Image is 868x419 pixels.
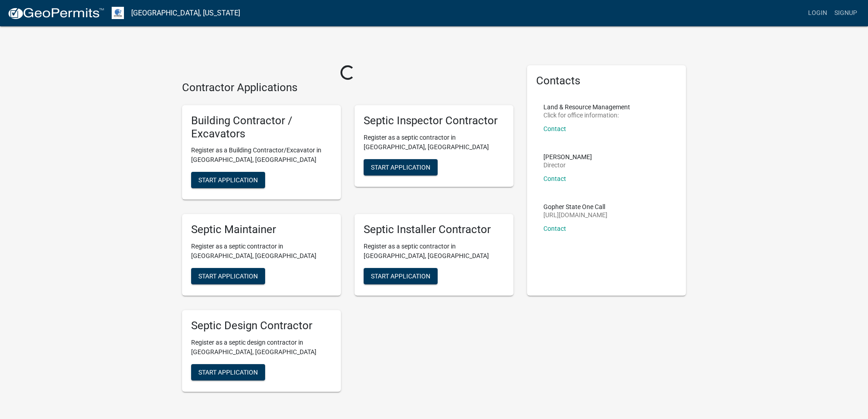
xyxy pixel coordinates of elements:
[371,163,430,171] span: Start Application
[804,5,831,22] a: Login
[198,273,258,280] span: Start Application
[543,162,592,168] p: Director
[543,204,607,210] p: Gopher State One Call
[112,7,124,19] img: Otter Tail County, Minnesota
[131,5,240,21] a: [GEOGRAPHIC_DATA], [US_STATE]
[191,319,332,332] h5: Septic Design Contractor
[364,268,438,284] button: Start Application
[364,114,504,127] h5: Septic Inspector Contractor
[364,223,504,236] h5: Septic Installer Contractor
[543,104,630,110] p: Land & Resource Management
[364,242,504,261] p: Register as a septic contractor in [GEOGRAPHIC_DATA], [GEOGRAPHIC_DATA]
[831,5,861,22] a: Signup
[543,212,607,218] p: [URL][DOMAIN_NAME]
[191,364,265,380] button: Start Application
[543,175,566,182] a: Contact
[198,176,258,184] span: Start Application
[182,81,513,94] h4: Contractor Applications
[191,146,332,165] p: Register as a Building Contractor/Excavator in [GEOGRAPHIC_DATA], [GEOGRAPHIC_DATA]
[543,112,630,118] p: Click for office information:
[543,225,566,232] a: Contact
[198,368,258,375] span: Start Application
[543,154,592,160] p: [PERSON_NAME]
[191,172,265,188] button: Start Application
[536,74,677,88] h5: Contacts
[191,223,332,236] h5: Septic Maintainer
[371,273,430,280] span: Start Application
[543,125,566,132] a: Contact
[191,338,332,357] p: Register as a septic design contractor in [GEOGRAPHIC_DATA], [GEOGRAPHIC_DATA]
[182,81,513,399] wm-workflow-list-section: Contractor Applications
[191,268,265,284] button: Start Application
[364,159,438,175] button: Start Application
[364,133,504,152] p: Register as a septic contractor in [GEOGRAPHIC_DATA], [GEOGRAPHIC_DATA]
[191,242,332,261] p: Register as a septic contractor in [GEOGRAPHIC_DATA], [GEOGRAPHIC_DATA]
[191,114,332,141] h5: Building Contractor / Excavators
